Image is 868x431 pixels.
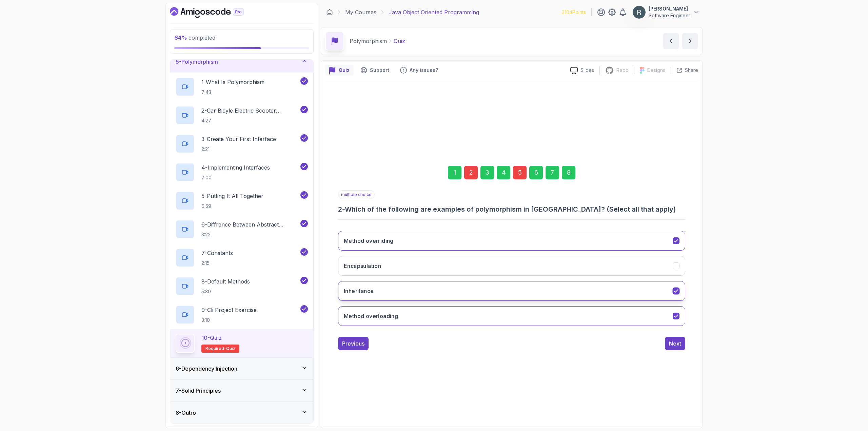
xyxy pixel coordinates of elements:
button: 4-Implementing Interfaces7:00 [176,163,308,182]
button: Encapsulation [338,256,685,276]
p: Support [370,67,389,74]
button: 3-Create Your First Interface2:21 [176,134,308,153]
p: 6:59 [201,203,263,210]
button: 8-Outro [170,402,313,424]
button: Share [671,67,698,74]
span: completed [174,34,215,41]
div: 4 [497,166,510,179]
h3: Method overloading [344,312,398,320]
button: 2-Car Bicyle Electric Scooter Example4:27 [176,106,308,125]
button: 5-Polymorphism [170,51,313,73]
div: 7 [546,166,559,179]
p: 10 - Quiz [201,334,222,342]
h3: 6 - Dependency Injection [176,365,237,373]
p: 2:21 [201,146,276,153]
button: Method overriding [338,231,685,251]
span: 64 % [174,34,187,41]
div: 5 [513,166,527,179]
h3: 7 - Solid Principles [176,387,221,395]
button: 7-Solid Principles [170,380,313,401]
p: [PERSON_NAME] [649,5,690,12]
p: 7:43 [201,89,264,96]
div: 3 [480,166,494,179]
p: 2 - Car Bicyle Electric Scooter Example [201,106,299,115]
a: Dashboard [326,9,333,16]
p: 8 - Default Methods [201,277,250,286]
p: Share [685,67,698,74]
h3: Inheritance [344,287,374,295]
p: 3:10 [201,317,257,324]
div: 2 [464,166,478,179]
button: Support button [356,65,393,76]
button: Inheritance [338,281,685,301]
p: 1 - What Is Polymorphism [201,78,264,86]
p: Quiz [394,37,405,45]
img: user profile image [633,6,646,19]
p: Software Engineer [649,12,690,19]
button: 6-Dependency Injection [170,358,313,379]
button: 7-Constants2:15 [176,248,308,267]
span: quiz [226,346,235,351]
p: 2:15 [201,260,233,267]
button: 8-Default Methods5:30 [176,277,308,296]
div: Previous [342,339,364,348]
button: 1-What Is Polymorphism7:43 [176,77,308,96]
p: 4 - Implementing Interfaces [201,163,270,172]
p: Java Object Oriented Programming [389,8,479,16]
button: user profile image[PERSON_NAME]Software Engineer [632,5,700,19]
button: 10-QuizRequired-quiz [176,334,308,353]
div: 8 [562,166,575,179]
p: Polymorphism [350,37,387,45]
a: My Courses [345,8,376,16]
p: 6 - Diffrence Between Abstract Classes And Interfaces [201,220,299,229]
p: Repo [616,67,629,74]
p: multiple choice [338,190,375,199]
h3: Method overriding [344,237,394,245]
button: Next [665,337,685,350]
p: 3 - Create Your First Interface [201,135,276,143]
p: Quiz [339,67,350,74]
button: 9-Cli Project Exercise3:10 [176,305,308,324]
button: next content [682,33,698,49]
p: Any issues? [410,67,438,74]
button: 5-Putting It All Together6:59 [176,191,308,210]
h3: 5 - Polymorphism [176,58,218,66]
button: Feedback button [396,65,442,76]
h3: Encapsulation [344,262,381,270]
button: quiz button [325,65,354,76]
p: 7:00 [201,174,270,181]
p: 2104 Points [562,9,586,16]
p: 5:30 [201,288,250,295]
div: 6 [529,166,543,179]
div: 1 [448,166,461,179]
a: Dashboard [170,7,259,18]
button: 6-Diffrence Between Abstract Classes And Interfaces3:22 [176,220,308,239]
p: 5 - Putting It All Together [201,192,263,200]
p: 9 - Cli Project Exercise [201,306,257,314]
p: 3:22 [201,231,299,238]
button: Previous [338,337,369,350]
span: Required- [205,346,226,351]
h3: 8 - Outro [176,409,196,417]
p: Designs [647,67,665,74]
button: Method overloading [338,306,685,326]
h3: 2 - Which of the following are examples of polymorphism in [GEOGRAPHIC_DATA]? (Select all that ap... [338,204,685,214]
button: previous content [663,33,679,49]
a: Slides [565,67,599,74]
p: Slides [580,67,594,74]
div: Next [669,339,681,348]
p: 7 - Constants [201,249,233,257]
p: 4:27 [201,117,299,124]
